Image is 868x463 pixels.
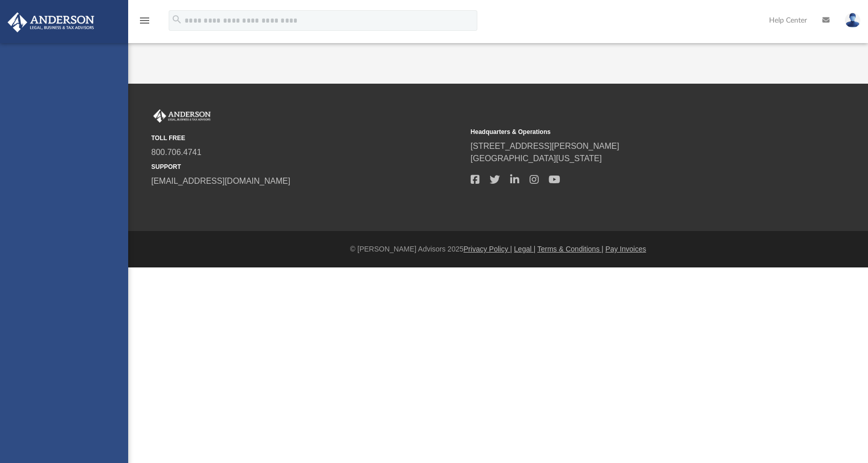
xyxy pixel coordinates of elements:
[605,245,646,253] a: Pay Invoices
[151,177,290,185] a: [EMAIL_ADDRESS][DOMAIN_NAME]
[171,14,183,25] i: search
[471,154,602,163] a: [GEOGRAPHIC_DATA][US_STATE]
[138,14,151,27] i: menu
[471,142,619,150] a: [STREET_ADDRESS][PERSON_NAME]
[151,109,213,123] img: Anderson Advisors Platinum Portal
[463,245,512,253] a: Privacy Policy |
[151,148,201,157] a: 800.706.4741
[845,13,860,28] img: User Pic
[537,245,603,253] a: Terms & Conditions |
[5,12,97,32] img: Anderson Advisors Platinum Portal
[128,244,868,255] div: © [PERSON_NAME] Advisors 2025
[151,133,463,143] small: TOLL FREE
[471,127,783,137] small: Headquarters & Operations
[514,245,536,253] a: Legal |
[138,20,151,27] a: menu
[151,162,463,171] small: SUPPORT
